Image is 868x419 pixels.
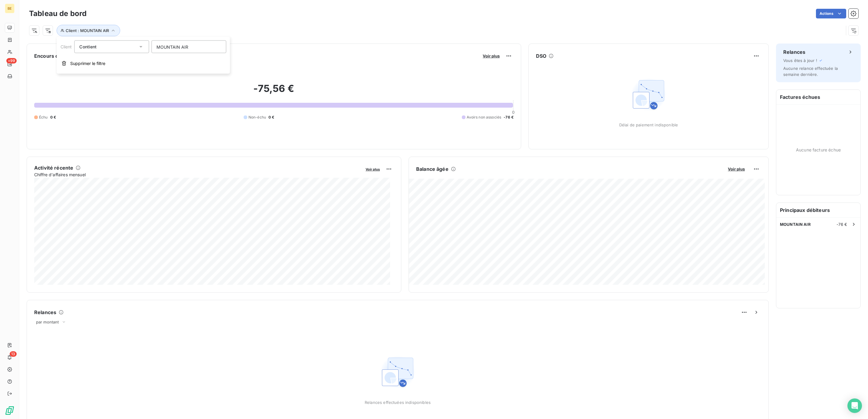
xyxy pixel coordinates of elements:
[34,309,56,316] h6: Relances
[34,164,73,171] h6: Activité récente
[366,167,380,171] span: Voir plus
[776,203,860,217] h6: Principaux débiteurs
[268,115,274,120] span: 0 €
[512,110,515,115] span: 0
[34,52,69,60] h6: Encours client
[66,28,109,33] span: Client : MOUNTAIN AIR
[629,75,668,114] img: Empty state
[61,44,72,49] span: Client
[378,353,417,391] img: Empty state
[5,59,14,69] a: +99
[70,60,105,67] span: Supprimer le filtre
[776,90,860,104] h6: Factures échues
[847,398,862,413] div: Open Intercom Messenger
[728,167,745,171] span: Voir plus
[481,53,501,59] button: Voir plus
[726,166,747,172] button: Voir plus
[34,83,514,101] h2: -75,56 €
[796,147,841,153] span: Aucune facture échue
[10,351,17,357] span: 13
[57,57,230,70] button: Supprimer le filtre
[5,406,15,415] img: Logo LeanPay
[467,115,501,120] span: Avoirs non associés
[29,8,87,19] h3: Tableau de bord
[365,400,431,405] span: Relances effectuées indisponibles
[79,44,97,49] span: Contient
[483,54,500,58] span: Voir plus
[780,222,811,227] span: MOUNTAIN AIR
[416,165,449,173] h6: Balance âgée
[536,52,546,60] h6: DSO
[5,4,15,13] div: BE
[50,115,56,120] span: 0 €
[619,122,678,127] span: Délai de paiement indisponible
[6,58,17,63] span: +99
[36,320,59,324] span: par montant
[816,9,846,18] button: Actions
[364,166,382,172] button: Voir plus
[504,115,514,120] span: -76 €
[151,41,226,53] input: placeholder
[837,222,847,227] span: -76 €
[248,115,266,120] span: Non-échu
[39,115,48,120] span: Échu
[57,25,120,36] button: Client : MOUNTAIN AIR
[783,58,817,63] span: Vous êtes à jour !
[783,66,838,77] span: Aucune relance effectuée la semaine dernière.
[34,171,361,178] span: Chiffre d'affaires mensuel
[783,48,805,56] h6: Relances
